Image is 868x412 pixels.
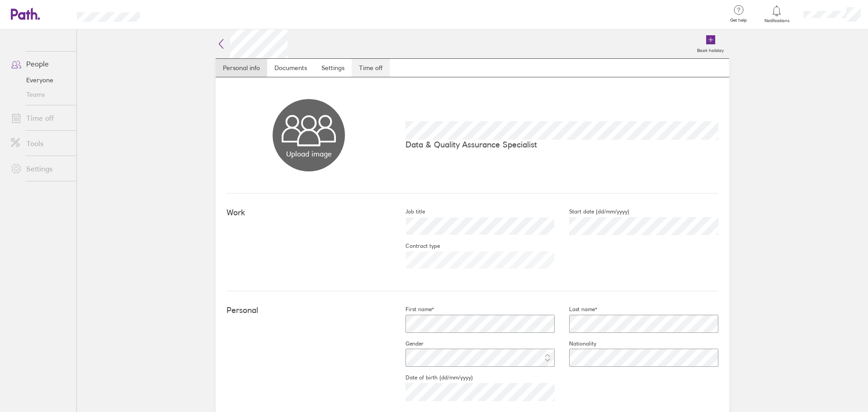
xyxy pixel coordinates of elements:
[692,45,729,53] label: Book holiday
[391,374,473,381] label: Date of birth (dd/mm/yyyy)
[267,59,314,77] a: Documents
[391,208,425,215] label: Job title
[555,208,629,215] label: Start date (dd/mm/yyyy)
[391,306,434,313] label: First name*
[391,242,440,250] label: Contract type
[555,306,597,313] label: Last name*
[216,59,267,77] a: Personal info
[555,340,596,347] label: Nationality
[4,73,76,87] a: Everyone
[4,55,76,73] a: People
[762,18,792,24] span: Notifications
[4,160,76,178] a: Settings
[391,340,424,347] label: Gender
[4,134,76,152] a: Tools
[762,5,792,24] a: Notifications
[226,208,391,218] h4: Work
[314,59,352,77] a: Settings
[692,29,729,58] a: Book holiday
[406,140,718,149] p: Data & Quality Assurance Specialist
[226,306,391,315] h4: Personal
[724,18,753,23] span: Get help
[4,87,76,102] a: Teams
[4,109,76,127] a: Time off
[352,59,390,77] a: Time off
